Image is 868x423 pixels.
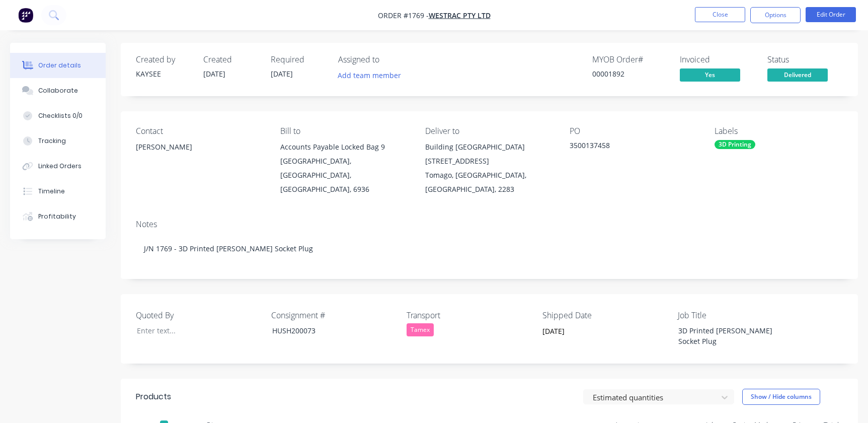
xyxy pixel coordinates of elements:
[338,68,407,82] button: Add team member
[136,233,843,264] div: J/N 1769 - 3D Printed [PERSON_NAME] Socket Plug
[570,126,698,136] div: PO
[670,323,796,348] div: 3D Printed [PERSON_NAME] Socket Plug
[425,126,554,136] div: Deliver to
[38,136,66,146] div: Tracking
[271,69,293,79] span: [DATE]
[136,391,171,403] div: Products
[38,187,65,196] div: Timeline
[38,162,82,171] div: Linked Orders
[695,7,745,22] button: Close
[378,11,429,20] span: Order #1769 -
[10,128,106,154] button: Tracking
[570,140,695,154] div: 3500137458
[592,68,668,79] div: 00001892
[715,126,843,136] div: Labels
[715,140,755,149] div: 3D Printing
[38,86,78,95] div: Collaborate
[136,220,843,229] div: Notes
[136,55,191,64] div: Created by
[425,140,554,196] div: Building [GEOGRAPHIC_DATA][STREET_ADDRESS]Tomago, [GEOGRAPHIC_DATA], [GEOGRAPHIC_DATA], 2283
[136,68,191,79] div: KAYSEE
[425,140,554,168] div: Building [GEOGRAPHIC_DATA][STREET_ADDRESS]
[280,140,409,154] div: Accounts Payable Locked Bag 9
[333,68,407,82] button: Add team member
[38,111,83,120] div: Checklists 0/0
[38,61,81,70] div: Order details
[425,168,554,196] div: Tomago, [GEOGRAPHIC_DATA], [GEOGRAPHIC_DATA], 2283
[680,68,740,81] span: Yes
[271,55,326,64] div: Required
[280,154,409,196] div: [GEOGRAPHIC_DATA], [GEOGRAPHIC_DATA], [GEOGRAPHIC_DATA], 6936
[10,179,106,204] button: Timeline
[280,126,409,136] div: Bill to
[678,309,804,321] label: Job Title
[136,140,264,172] div: [PERSON_NAME]
[18,8,33,23] img: Factory
[203,69,225,79] span: [DATE]
[542,309,668,321] label: Shipped Date
[750,7,801,23] button: Options
[10,154,106,179] button: Linked Orders
[264,323,390,338] div: HUSH200073
[10,204,106,229] button: Profitability
[767,55,843,64] div: Status
[10,78,106,103] button: Collaborate
[407,323,434,336] div: Tamex
[592,55,668,64] div: MYOB Order #
[767,68,828,84] button: Delivered
[742,389,820,405] button: Show / Hide columns
[535,324,661,339] input: Enter date
[767,68,828,81] span: Delivered
[10,53,106,78] button: Order details
[338,55,439,64] div: Assigned to
[203,55,259,64] div: Created
[806,7,856,22] button: Edit Order
[680,55,755,64] div: Invoiced
[136,309,262,321] label: Quoted By
[38,212,76,221] div: Profitability
[271,309,397,321] label: Consignment #
[136,126,264,136] div: Contact
[136,140,264,154] div: [PERSON_NAME]
[10,103,106,128] button: Checklists 0/0
[407,309,532,321] label: Transport
[280,140,409,196] div: Accounts Payable Locked Bag 9[GEOGRAPHIC_DATA], [GEOGRAPHIC_DATA], [GEOGRAPHIC_DATA], 6936
[429,11,491,20] a: WesTrac Pty Ltd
